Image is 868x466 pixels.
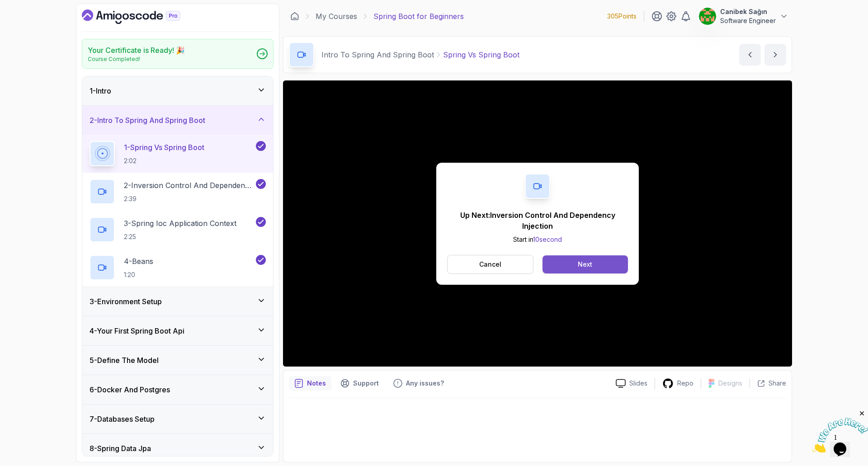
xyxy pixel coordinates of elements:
p: 3 - Spring Ioc Application Context [124,218,236,229]
p: Share [769,379,786,388]
button: 1-Intro [82,76,273,105]
p: Any issues? [406,379,444,388]
h3: 1 - Intro [90,85,111,96]
p: 2:02 [124,156,204,165]
h2: Your Certificate is Ready! 🎉 [88,45,185,56]
button: 6-Docker And Postgres [82,375,273,404]
button: 1-Spring Vs Spring Boot2:02 [90,141,266,166]
button: Support button [335,376,384,391]
a: My Courses [316,11,357,22]
h3: 4 - Your First Spring Boot Api [90,325,184,336]
button: 7-Databases Setup [82,405,273,433]
p: 4 - Beans [124,256,153,267]
a: Repo [655,378,701,389]
p: Notes [307,379,326,388]
a: Your Certificate is Ready! 🎉Course Completed! [82,39,274,69]
iframe: chat widget [812,410,868,452]
button: previous content [739,44,761,66]
h3: 6 - Docker And Postgres [90,384,170,395]
p: Repo [677,379,693,388]
iframe: 1 - Spring vs Spring Boot [283,80,792,367]
button: Feedback button [388,376,449,391]
p: Spring Boot for Beginners [373,11,464,22]
p: Up Next: Inversion Control And Dependency Injection [447,210,628,231]
p: 1 - Spring Vs Spring Boot [124,142,204,153]
p: 2 - Inversion Control And Dependency Injection [124,180,254,191]
p: Software Engineer [720,16,776,25]
p: 2:39 [124,194,254,203]
p: Spring Vs Spring Boot [443,49,519,60]
h3: 2 - Intro To Spring And Spring Boot [90,115,205,126]
p: Cancel [479,260,501,269]
button: Cancel [447,255,533,274]
span: 10 second [533,235,562,243]
p: 2:25 [124,232,236,241]
p: Canibek Sağın [720,7,776,16]
a: Dashboard [82,9,201,24]
a: Slides [609,379,655,388]
h3: 5 - Define The Model [90,355,159,366]
p: Designs [718,379,742,388]
button: 2-Intro To Spring And Spring Boot [82,106,273,135]
button: 3-Environment Setup [82,287,273,316]
p: Slides [629,379,647,388]
img: user profile image [699,8,716,25]
button: 4-Beans1:20 [90,255,266,280]
button: Next [542,255,628,273]
button: user profile imageCanibek SağınSoftware Engineer [698,7,788,25]
button: 5-Define The Model [82,346,273,375]
h3: 8 - Spring Data Jpa [90,443,151,454]
div: Next [578,260,592,269]
button: 2-Inversion Control And Dependency Injection2:39 [90,179,266,204]
button: next content [764,44,786,66]
p: Start in [447,235,628,244]
span: 1 [4,4,7,11]
button: notes button [289,376,331,391]
p: Support [353,379,379,388]
a: Dashboard [290,12,299,21]
p: Course Completed! [88,56,185,63]
p: 1:20 [124,270,153,279]
button: 4-Your First Spring Boot Api [82,316,273,345]
p: 305 Points [607,12,637,21]
p: Intro To Spring And Spring Boot [321,49,434,60]
button: Share [750,379,786,388]
h3: 7 - Databases Setup [90,414,155,424]
button: 8-Spring Data Jpa [82,434,273,463]
h3: 3 - Environment Setup [90,296,162,307]
button: 3-Spring Ioc Application Context2:25 [90,217,266,242]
